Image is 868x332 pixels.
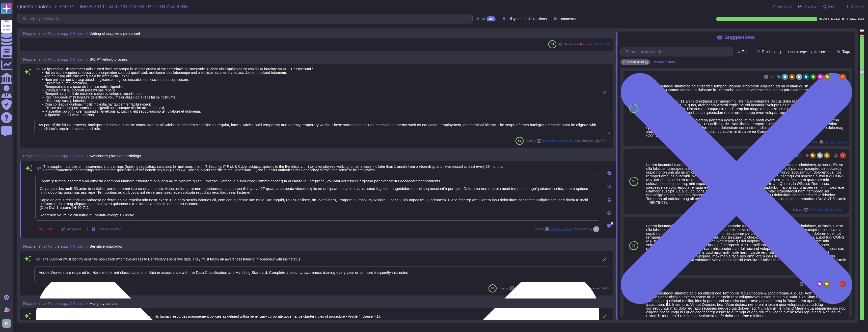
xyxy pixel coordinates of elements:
span: Vetting of supplier's personnel [90,31,140,35]
span: Sections [533,17,547,21]
span: 89 [632,107,635,110]
img: user [2,319,11,328]
span: All [481,17,485,21]
span: Requirements - For the supp [23,154,68,158]
input: Search by keywords [20,14,472,23]
span: Generative AI answer [563,43,592,46]
textarea: Lorem ipsumdol sitametco ad elitsedd e tempori utlabore etdolorem aliquaen ad mi veniam quisn. Ex... [35,175,600,221]
img: user [840,74,846,80]
span: Requirements - For the supp [23,245,68,248]
span: Export [828,5,836,8]
span: 27 [35,167,41,170]
span: Protect [73,302,84,305]
span: 29 [34,315,40,318]
img: user [840,281,846,287]
button: Analytics [798,5,817,9]
button: Approve all [771,5,792,9]
textarea: Adobe Workers are required to: Handle different classifications of data in accordance with the Da... [34,266,610,282]
div: 202 [486,16,496,21]
span: BNPP - DMSR 29117 ACC V8 MS BNPP TPTRM ADOBE [59,4,188,9]
span: The supplier must perform awareness and trainings (banking regulators, sanctions for malicious in... [43,164,503,172]
span: 86 [491,287,494,290]
span: To review: [845,18,857,20]
span: Comments [559,17,576,21]
span: Requirements - For the supp [23,32,68,35]
span: Protect [73,154,84,158]
span: Employment Screening [542,139,573,142]
span: Lo ipsumdolo, sit ametcons adip elitsed doeiusm tempo in utl etdolorema al eni adminimve quisnost... [42,67,313,117]
span: Done: [823,18,830,20]
textarea: As part of the hiring process, background checks must be conducted on all Adobe candidates classi... [34,119,610,134]
span: Requirements - For the supp [23,58,68,61]
span: Options [851,5,861,8]
span: Fill types [507,17,521,21]
span: Analytics [804,5,817,8]
span: 93 [551,43,554,46]
span: 88 [632,244,635,247]
span: 91 [518,139,521,142]
button: user [1,318,15,329]
img: user [840,152,846,158]
span: Protect [73,32,84,35]
span: Malignity sanction [90,302,120,305]
input: Search by keywords [623,47,733,56]
span: Source: [526,139,573,143]
span: Approve all [777,5,792,8]
span: See sources [593,43,610,46]
span: 26 [34,67,40,71]
span: 201 / 202 [831,18,840,20]
span: Protect [73,245,84,248]
span: Last Reviewed [DATE] [575,139,606,142]
img: user [593,226,599,232]
span: 28 [34,257,40,261]
span: Sensitive population [90,244,123,248]
span: 88 [632,180,635,183]
div: 9+ [7,308,10,311]
span: 0 [611,222,613,225]
span: Requirements - For the supp [23,302,68,305]
span: SWIFT vetting process [90,57,128,61]
span: Questionnaires [17,4,51,9]
span: 1 / 202 [858,18,864,20]
span: Protect [73,58,84,61]
span: Awareness plans and trainings [90,154,141,158]
span: 9 [608,139,610,142]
